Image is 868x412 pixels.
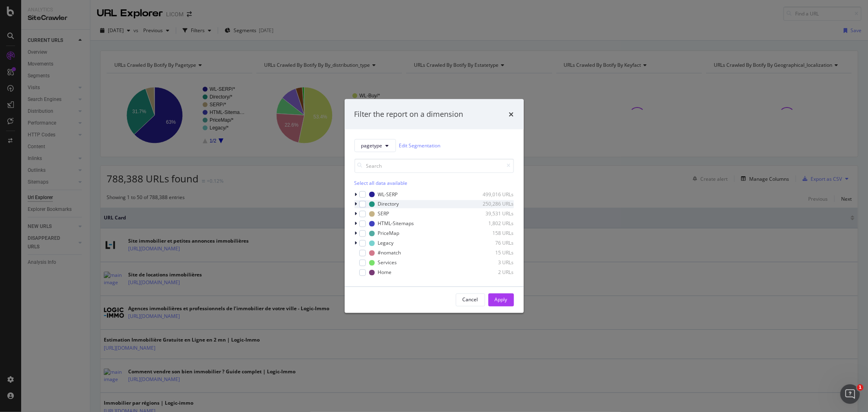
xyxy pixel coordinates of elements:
span: pagetype [361,142,383,149]
div: modal [345,99,524,313]
button: Cancel [456,293,485,306]
iframe: Intercom live chat [840,384,860,404]
div: PriceMap [378,230,400,237]
button: pagetype [354,139,396,152]
div: 76 URLs [474,240,514,247]
span: 1 [857,384,864,391]
div: Cancel [463,296,478,303]
div: Home [378,269,392,276]
div: SERP [378,210,389,217]
div: Select all data available [354,179,514,186]
div: 250,286 URLs [474,201,514,208]
div: #nomatch [378,250,401,256]
div: Filter the report on a dimension [354,109,464,120]
div: 1,802 URLs [474,220,514,227]
div: HTML-Sitemaps [378,220,414,227]
a: Edit Segmentation [399,141,441,150]
div: 15 URLs [474,250,514,256]
div: 2 URLs [474,269,514,276]
div: 499,016 URLs [474,191,514,198]
input: Search [354,158,514,173]
div: Apply [495,296,507,303]
div: 39,531 URLs [474,210,514,217]
div: Directory [378,201,399,208]
div: 158 URLs [474,230,514,237]
div: WL-SERP [378,191,398,198]
button: Apply [488,293,514,306]
div: Services [378,259,397,266]
div: Legacy [378,240,394,247]
div: times [509,109,514,120]
div: 3 URLs [474,259,514,266]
